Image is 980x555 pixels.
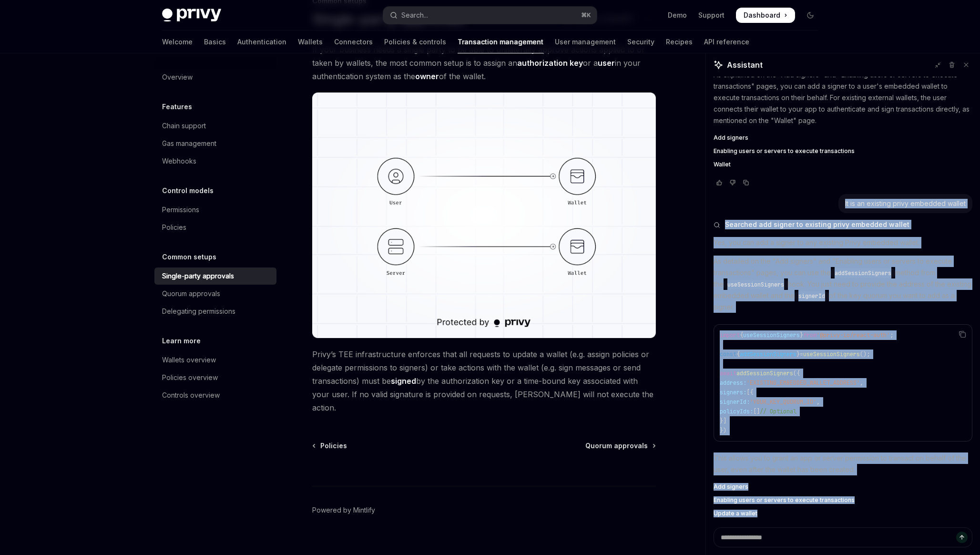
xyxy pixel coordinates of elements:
span: , [860,379,863,387]
span: { [736,350,740,358]
a: owner [415,72,439,82]
div: Chain support [162,120,206,132]
span: = [800,350,803,358]
span: useSessionSigners [727,281,784,288]
a: Recipes [666,31,693,53]
a: Quorum approvals [585,441,655,451]
span: from [803,331,817,339]
a: Single-party approvals [154,267,276,285]
a: Overview [154,69,276,86]
p: Yes, you can add a signer to any existing Privy embedded wallet. [714,237,972,248]
span: ({ [793,370,800,377]
span: Add signers [714,483,748,491]
span: addSessionSigners [736,370,793,377]
a: Wallet [714,161,972,168]
div: Controls overview [162,390,220,401]
h5: Control models [162,185,214,196]
span: address: [720,379,746,387]
span: const [720,350,736,358]
a: Policies [313,441,347,451]
span: useSessionSigners [803,350,860,358]
span: ⌘ K [581,11,591,19]
span: Enabling users or servers to execute transactions [714,147,855,155]
span: Dashboard [744,10,780,20]
span: Assistant [727,59,763,71]
span: Searched add signer to existing privy embedded wallet [725,220,909,229]
div: Gas management [162,138,216,149]
div: Quorum approvals [162,288,220,299]
div: Policies [162,222,186,233]
span: } [800,331,803,339]
span: [{ [746,389,753,396]
a: Support [698,10,725,20]
a: Add signers [714,483,972,491]
span: signerId: [720,398,750,406]
span: Privy’s TEE infrastructure enforces that all requests to update a wallet (e.g. assign policies or... [312,348,656,414]
a: Policies [154,219,276,236]
a: authorization key [517,58,583,68]
button: Copy the contents from the code block [956,328,969,340]
span: } [796,350,800,358]
a: Authentication [237,31,286,53]
span: signers: [720,389,746,396]
a: Connectors [334,31,373,53]
h5: Common setups [162,251,216,263]
div: Policies overview [162,372,218,383]
img: single party approval [312,92,656,338]
img: dark logo [162,9,221,22]
button: Toggle dark mode [803,8,818,23]
span: '@privy-io/react-auth' [817,331,890,339]
div: Permissions [162,204,199,216]
button: Searched add signer to existing privy embedded wallet [714,220,972,229]
h5: Learn more [162,335,201,347]
strong: signed [391,376,416,386]
a: API reference [704,31,749,53]
p: As explained on the "Add signers" and "Enabling users or servers to execute transactions" pages, ... [714,69,972,126]
a: Chain support [154,117,276,134]
div: Search... [401,10,428,21]
span: Policies [320,441,347,451]
span: signerId [798,292,825,300]
a: Permissions [154,201,276,218]
span: }) [720,427,726,434]
span: addSessionSigners [835,269,891,277]
a: Basics [204,31,226,53]
span: Enabling users or servers to execute transactions [714,496,855,504]
p: This allows you to grant an app or server permission to transact on behalf of the user, even afte... [714,452,972,475]
span: await [720,370,736,377]
span: Wallet [714,161,731,168]
div: Overview [162,72,193,83]
span: Add signers [714,134,748,142]
button: Send message [956,532,968,543]
div: Single-party approvals [162,270,234,282]
a: Powered by Mintlify [312,505,375,515]
div: Wallets overview [162,354,216,366]
span: addSessionSigners [740,350,796,358]
span: [] [753,408,760,415]
button: Vote that response was good [714,178,725,187]
span: Update a wallet [714,510,757,517]
span: 'EXISTING_EMBEDDED_WALLET_ADDRESS' [746,379,860,387]
span: policyIds: [720,408,753,415]
span: { [740,331,743,339]
button: Open search [383,7,597,24]
span: // Optional [760,408,796,415]
a: Update a wallet [714,510,972,517]
a: Quorum approvals [154,285,276,302]
a: Wallets [298,31,323,53]
a: Dashboard [736,8,795,23]
span: If your business needs a single party to be able to unilaterally approve actions applied to or ta... [312,43,656,83]
a: Security [627,31,654,53]
a: Enabling users or servers to execute transactions [714,496,972,504]
span: Quorum approvals [585,441,648,451]
a: Policies overview [154,369,276,386]
a: Enabling users or servers to execute transactions [714,147,972,155]
a: Policies & controls [384,31,446,53]
a: Gas management [154,135,276,152]
a: user [598,58,615,68]
a: Demo [668,10,687,20]
span: useSessionSigners [743,331,800,339]
textarea: Ask a question... [714,527,972,547]
button: Copy chat response [740,178,752,187]
span: ; [890,331,893,339]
